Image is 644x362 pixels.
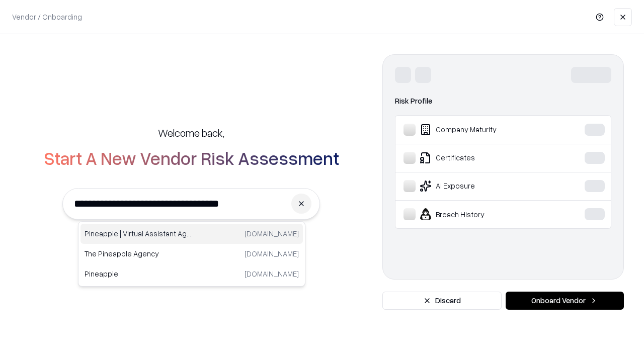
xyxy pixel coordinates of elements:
p: [DOMAIN_NAME] [245,248,299,259]
p: Pineapple [85,268,192,279]
div: Company Maturity [404,124,554,136]
p: [DOMAIN_NAME] [245,268,299,279]
h2: Start A New Vendor Risk Assessment [44,148,339,168]
button: Discard [382,292,502,310]
button: Onboard Vendor [506,292,624,310]
h5: Welcome back, [158,126,224,140]
div: AI Exposure [404,180,554,192]
p: Pineapple | Virtual Assistant Agency [85,228,192,239]
div: Suggestions [78,221,305,287]
div: Risk Profile [395,95,611,107]
div: Certificates [404,152,554,164]
p: Vendor / Onboarding [12,12,82,22]
p: The Pineapple Agency [85,248,192,259]
div: Breach History [404,208,554,220]
p: [DOMAIN_NAME] [245,228,299,239]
